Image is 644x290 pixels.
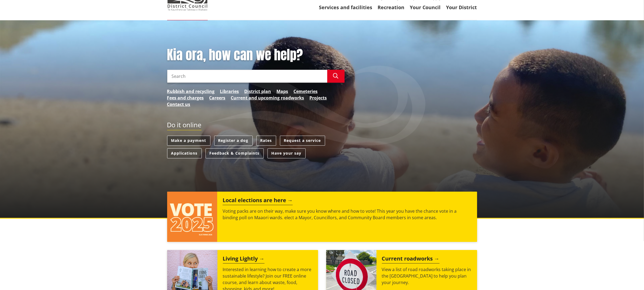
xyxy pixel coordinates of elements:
[619,267,639,287] iframe: Messenger Launcher
[245,88,271,95] a: District plan
[267,148,306,158] a: Have your say
[410,4,441,11] a: Your Council
[167,70,327,83] input: Search input
[209,95,226,101] a: Careers
[223,197,293,205] h2: Local elections are here
[220,88,239,95] a: Libraries
[319,4,372,11] a: Services and facilities
[167,47,345,63] h1: Kia ora, how can we help?
[294,88,318,95] a: Cemeteries
[214,136,253,146] a: Register a dog
[382,266,472,286] p: View a list of road roadworks taking place in the [GEOGRAPHIC_DATA] to help you plan your journey.
[167,121,202,131] h2: Do it online
[167,95,204,101] a: Fees and charges
[167,101,190,108] a: Contact us
[223,208,471,221] p: Voting packs are on their way, make sure you know where and how to vote! This year you have the c...
[167,192,477,242] a: Local elections are here Voting packs are on their way, make sure you know where and how to vote!...
[280,136,325,146] a: Request a service
[310,95,327,101] a: Projects
[206,148,264,158] a: Feedback & Complaints
[277,88,288,95] a: Maps
[167,88,215,95] a: Rubbish and recycling
[378,4,405,11] a: Recreation
[223,255,265,264] h2: Living Lightly
[231,95,304,101] a: Current and upcoming roadworks
[446,4,477,11] a: Your District
[382,255,440,264] h2: Current roadworks
[167,136,210,146] a: Make a payment
[167,148,202,158] a: Applications
[167,192,217,242] img: Vote 2025
[256,136,276,146] a: Rates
